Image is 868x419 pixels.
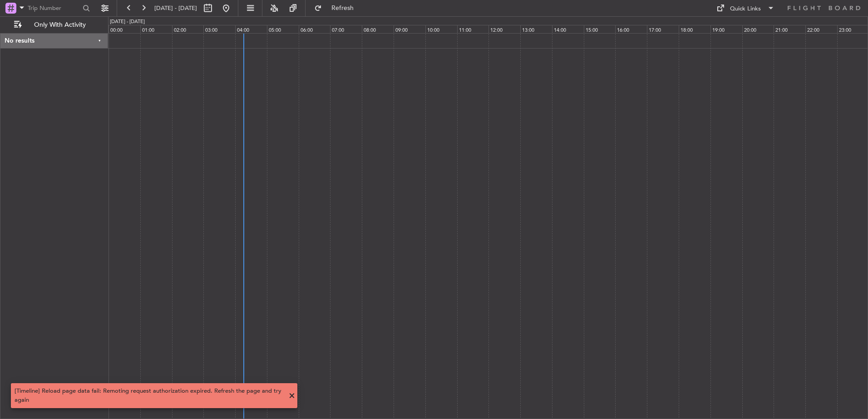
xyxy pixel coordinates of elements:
div: 07:00 [330,25,362,33]
button: Refresh [310,1,365,15]
div: 03:00 [203,25,235,33]
div: 17:00 [647,25,679,33]
div: 00:00 [108,25,140,33]
div: 12:00 [488,25,520,33]
div: 18:00 [679,25,710,33]
span: Only With Activity [24,22,96,28]
input: Trip Number [28,1,80,15]
div: 11:00 [457,25,489,33]
span: [DATE] - [DATE] [154,4,197,12]
div: 09:00 [394,25,425,33]
div: 13:00 [520,25,552,33]
div: Quick Links [730,5,761,14]
button: Only With Activity [10,18,99,32]
div: 14:00 [552,25,584,33]
div: 04:00 [235,25,267,33]
div: 22:00 [805,25,837,33]
div: [DATE] - [DATE] [110,18,145,26]
div: 15:00 [584,25,616,33]
div: 06:00 [299,25,330,33]
button: Quick Links [712,1,779,15]
div: [Timeline] Reload page data fail: Remoting request authorization expired. Refresh the page and tr... [15,387,284,404]
div: 10:00 [425,25,457,33]
div: 08:00 [362,25,394,33]
div: 16:00 [615,25,647,33]
div: 20:00 [742,25,774,33]
div: 02:00 [172,25,204,33]
span: Refresh [324,5,362,11]
div: 21:00 [774,25,805,33]
div: 01:00 [140,25,172,33]
div: 05:00 [267,25,299,33]
div: 19:00 [710,25,742,33]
